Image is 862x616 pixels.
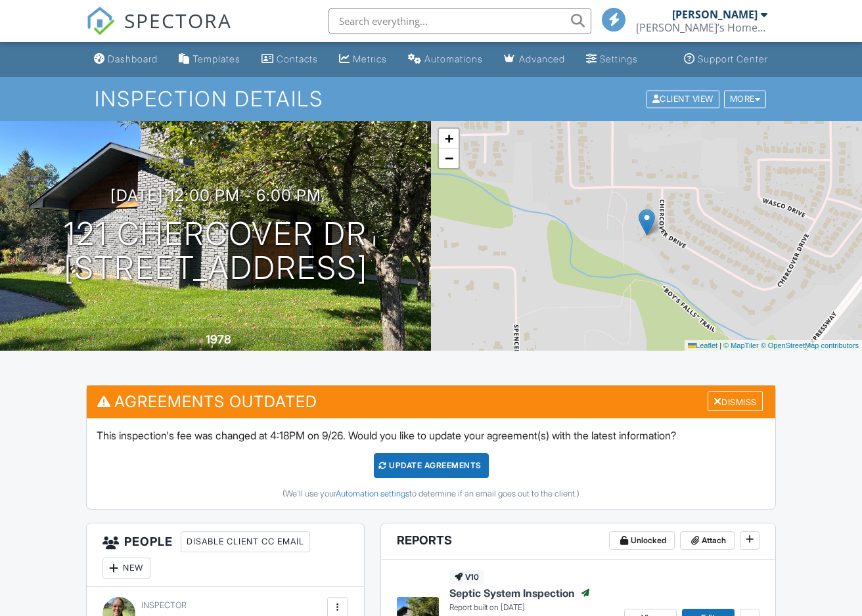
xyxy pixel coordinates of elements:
a: Automation settings [336,489,409,498]
a: © OpenStreetMap contributors [761,341,859,349]
a: Dashboard [89,47,163,72]
a: Settings [581,47,643,72]
a: Zoom in [439,129,459,148]
h3: Agreements Outdated [87,385,775,418]
div: Sarah’s Home Inspections Inc [636,21,767,34]
div: Dashboard [108,53,158,64]
div: More [724,90,767,108]
div: Templates [193,53,240,64]
div: (We'll use your to determine if an email goes out to the client.) [97,489,765,499]
a: Advanced [499,47,570,72]
div: Settings [600,53,638,64]
span: − [445,150,453,166]
a: Zoom out [439,148,459,168]
div: This inspection's fee was changed at 4:18PM on 9/26. Would you like to update your agreement(s) w... [87,418,775,509]
a: Support Center [679,47,773,72]
span: Built [189,336,204,345]
h1: 121 Chercover Dr [STREET_ADDRESS] [64,217,368,286]
div: Client View [646,90,719,108]
a: Client View [645,93,723,103]
div: Update Agreements [374,453,489,478]
a: Templates [173,47,246,72]
div: [PERSON_NAME] [672,8,758,21]
div: Automations [424,53,483,64]
div: Support Center [698,53,768,64]
img: Marker [639,209,655,236]
div: Contacts [277,53,318,64]
h1: Inspection Details [95,87,767,110]
span: + [445,130,453,146]
a: Contacts [256,47,323,72]
span: Inspector [141,600,187,610]
div: Metrics [353,53,387,64]
a: Leaflet [688,341,717,349]
a: © MapTiler [723,341,759,349]
div: Disable Client CC Email [181,531,310,552]
a: SPECTORA [86,18,232,45]
img: The Best Home Inspection Software - Spectora [86,7,115,35]
h3: People [87,523,363,587]
input: Search everything... [329,8,591,34]
h3: [DATE] 12:00 pm - 6:00 pm [110,187,321,204]
div: Advanced [519,53,565,64]
a: Metrics [334,47,392,72]
div: Dismiss [708,391,763,412]
div: New [102,558,150,579]
a: Automations (Basic) [403,47,488,72]
span: SPECTORA [124,7,232,34]
div: 1978 [206,332,231,346]
span: | [719,341,721,349]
